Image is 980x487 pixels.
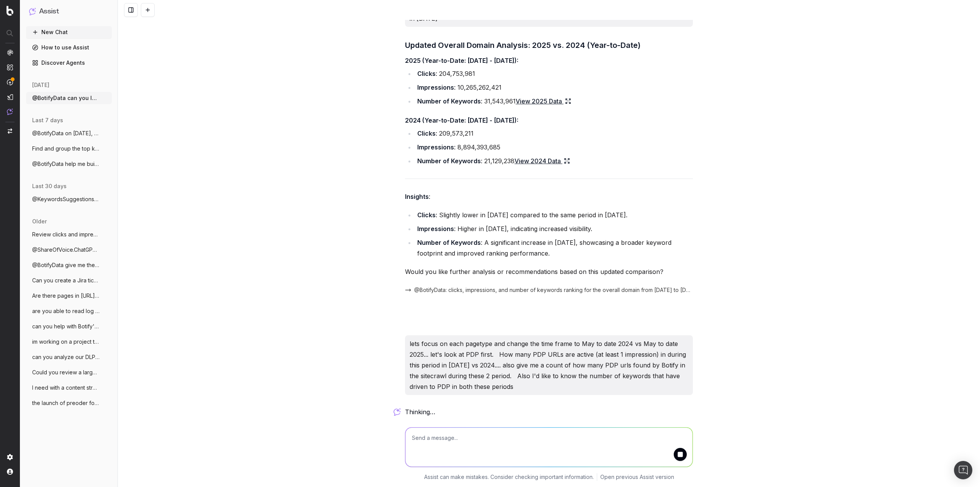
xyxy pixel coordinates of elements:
img: Studio [7,94,13,100]
button: @ShareOfVoice.ChatGPT what's [DOMAIN_NAME]' [26,244,112,256]
strong: Clicks [417,70,436,77]
span: Review clicks and impression for the las [32,231,100,238]
li: : 204,753,981 [415,68,693,79]
span: [DATE] [32,81,49,89]
strong: Impressions [417,225,454,233]
img: Botify assist logo [394,408,401,416]
li: : Slightly lower in [DATE] compared to the same period in [DATE]. [415,210,693,220]
p: lets focus on each pagetype and change the time frame to May to date 2024 vs May to date 2025... ... [410,338,688,392]
button: im working on a project to build localiz [26,336,112,348]
h1: Assist [39,6,59,17]
button: @BotifyData can you look at each clicks, [26,92,112,104]
li: : Higher in [DATE], indicating increased visibility. [415,223,693,234]
h3: Updated Overall Domain Analysis: 2025 vs. 2024 (Year-to-Date) [405,39,693,51]
img: Botify logo [7,6,13,16]
button: @BotifyData on [DATE], we released F [26,127,112,139]
strong: Number of Keywords [417,157,481,165]
button: can you help with Botify's advanced URL [26,320,112,333]
button: Review clicks and impression for the las [26,228,112,241]
button: @BotifyData: clicks, impressions, and number of keywords ranking for the overall domain from [DAT... [405,286,693,294]
img: Assist [29,8,36,15]
span: @BotifyData help me build a real keyword [32,160,100,168]
button: @BotifyData give me the avg page rank fo [26,259,112,271]
span: Find and group the top keywords for keyw [32,145,100,152]
button: @BotifyData help me build a real keyword [26,158,112,170]
span: @BotifyData give me the avg page rank fo [32,261,100,269]
span: last 7 days [32,116,63,124]
img: Assist [7,108,13,115]
h4: 2025 (Year-to-Date: [DATE] - [DATE]): [405,56,693,65]
span: @ShareOfVoice.ChatGPT what's [DOMAIN_NAME]' [32,246,100,254]
span: Could you review a large list of keywods [32,369,100,376]
span: Are there pages in [URL][DOMAIN_NAME] [32,292,100,300]
button: New Chat [26,26,112,38]
a: Open previous Assist version [600,473,674,481]
img: Switch project [8,128,12,134]
span: Can you create a Jira ticket for removin [32,277,100,284]
li: : 8,894,393,685 [415,142,693,152]
span: older [32,218,47,225]
p: Assist can make mistakes. Consider checking important information. [424,473,594,481]
a: How to use Assist [26,41,112,54]
img: Activation [7,79,13,85]
span: last 30 days [32,182,67,190]
span: @BotifyData can you look at each clicks, [32,94,100,102]
li: : 21,129,238 [415,156,693,166]
button: can you analyze our DLP page segment and [26,351,112,363]
strong: Impressions [417,84,454,91]
button: Could you review a large list of keywods [26,366,112,379]
span: can you analyze our DLP page segment and [32,353,100,361]
strong: Clicks [417,211,436,219]
span: the launch of preoder for nintendo swich [32,399,100,407]
div: Open Intercom Messenger [954,461,972,479]
button: Find and group the top keywords for keyw [26,143,112,155]
li: : A significant increase in [DATE], showcasing a broader keyword footprint and improved ranking p... [415,237,693,259]
img: Analytics [7,49,13,56]
h4: 2024 (Year-to-Date: [DATE] - [DATE]): [405,116,693,125]
strong: Number of Keywords [417,97,481,105]
span: im working on a project to build localiz [32,338,100,346]
a: View 2024 Data [514,156,570,166]
li: : 31,543,961 [415,96,693,107]
strong: Clicks [417,130,436,137]
span: I need with a content strategy and keywo [32,384,100,392]
img: Setting [7,454,13,460]
li: : 209,573,211 [415,128,693,139]
li: : 10,265,262,421 [415,82,693,93]
span: @KeywordsSuggestions help me find the an [32,195,100,203]
button: @KeywordsSuggestions help me find the an [26,193,112,205]
img: Intelligence [7,64,13,71]
button: Assist [29,6,109,17]
strong: Number of Keywords [417,239,481,246]
span: @BotifyData on [DATE], we released F [32,130,100,137]
p: Would you like further analysis or recommendations based on this updated comparison? [405,266,693,277]
a: Discover Agents [26,57,112,69]
button: Can you create a Jira ticket for removin [26,274,112,287]
p: : [405,191,693,202]
span: can you help with Botify's advanced URL [32,323,100,330]
span: are you able to read log data from our a [32,307,100,315]
button: the launch of preoder for nintendo swich [26,397,112,409]
strong: Impressions [417,143,454,151]
button: are you able to read log data from our a [26,305,112,317]
button: Are there pages in [URL][DOMAIN_NAME] [26,290,112,302]
strong: Insights [405,193,429,200]
img: My account [7,469,13,475]
a: View 2025 Data [516,96,571,107]
button: I need with a content strategy and keywo [26,382,112,394]
span: @BotifyData: clicks, impressions, and number of keywords ranking for the overall domain from [DAT... [414,286,693,294]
